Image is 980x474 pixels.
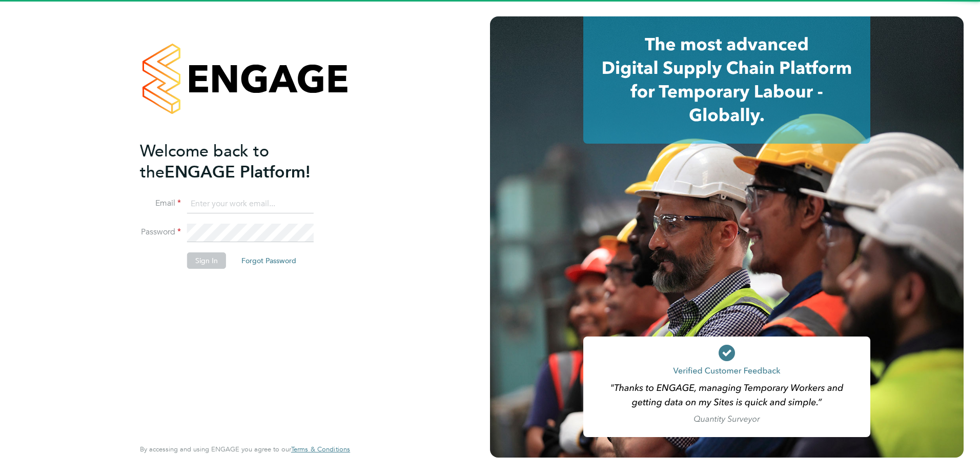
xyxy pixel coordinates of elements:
[291,445,350,453] a: Terms & Conditions
[187,195,314,213] input: Enter your work email...
[140,227,181,238] label: Password
[140,141,269,182] span: Welcome back to the
[140,445,350,453] span: By accessing and using ENGAGE you agree to our
[140,198,181,209] label: Email
[233,252,304,269] button: Forgot Password
[187,252,226,269] button: Sign In
[140,141,340,183] h2: ENGAGE Platform!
